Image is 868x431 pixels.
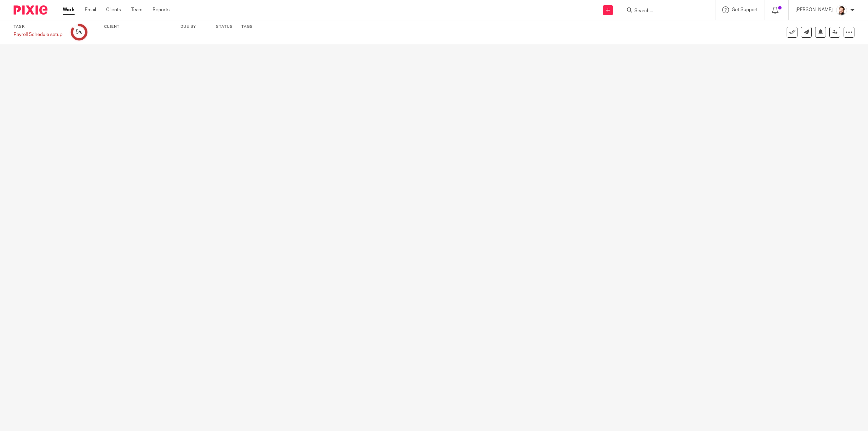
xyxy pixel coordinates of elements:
[14,5,47,15] img: Pixie
[241,24,253,30] label: Tags
[131,6,142,13] a: Team
[732,7,758,12] span: Get Support
[836,5,847,16] img: Jayde%20Headshot.jpg
[153,6,170,13] a: Reports
[85,6,96,13] a: Email
[634,8,695,14] input: Search
[795,6,833,13] p: [PERSON_NAME]
[216,24,233,30] label: Status
[104,24,172,30] label: Client
[14,24,62,30] label: Task
[106,6,121,13] a: Clients
[63,6,75,13] a: Work
[79,31,82,34] small: /6
[14,31,62,38] div: Payroll Schedule setup
[180,24,208,30] label: Due by
[76,28,82,36] div: 5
